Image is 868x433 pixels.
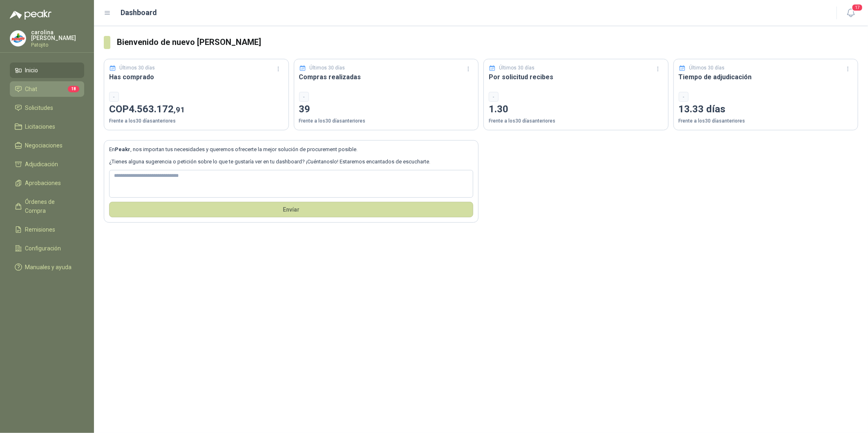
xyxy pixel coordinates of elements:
[129,103,185,115] span: 4.563.172
[679,117,853,125] p: Frente a los 30 días anteriores
[299,102,474,117] p: 39
[25,66,38,75] span: Inicio
[10,194,84,219] a: Órdenes de Compra
[115,146,130,152] b: Peakr
[10,81,84,97] a: Chat18
[25,141,63,150] span: Negociaciones
[489,92,499,102] div: -
[299,72,474,82] h3: Compras realizadas
[109,145,473,154] p: En , nos importan tus necesidades y queremos ofrecerte la mejor solución de procurement posible.
[10,241,84,256] a: Configuración
[10,259,84,275] a: Manuales y ayuda
[679,92,689,102] div: -
[31,42,84,47] p: Patojito
[299,117,474,125] p: Frente a los 30 días anteriores
[489,117,663,125] p: Frente a los 30 días anteriores
[843,6,858,20] button: 17
[689,64,725,72] p: Últimos 30 días
[499,64,535,72] p: Últimos 30 días
[109,202,473,217] button: Envíar
[10,62,84,78] a: Inicio
[120,64,155,72] p: Últimos 30 días
[109,92,119,102] div: -
[25,225,56,234] span: Remisiones
[121,7,157,18] h1: Dashboard
[25,160,58,169] span: Adjudicación
[109,102,284,117] p: COP
[68,86,79,92] span: 18
[10,222,84,237] a: Remisiones
[31,29,84,41] p: carolina [PERSON_NAME]
[25,85,38,94] span: Chat
[679,102,853,117] p: 13.33 días
[10,10,51,20] img: Logo peakr
[25,103,54,112] span: Solicitudes
[10,138,84,153] a: Negociaciones
[25,244,61,253] span: Configuración
[25,122,56,131] span: Licitaciones
[299,92,309,102] div: -
[489,72,663,82] h3: Por solicitud recibes
[10,31,26,46] img: Company Logo
[10,119,84,134] a: Licitaciones
[25,197,76,215] span: Órdenes de Compra
[109,72,284,82] h3: Has comprado
[309,64,345,72] p: Últimos 30 días
[109,117,284,125] p: Frente a los 30 días anteriores
[852,4,863,11] span: 17
[10,156,84,172] a: Adjudicación
[679,72,853,82] h3: Tiempo de adjudicación
[489,102,663,117] p: 1.30
[10,100,84,116] a: Solicitudes
[117,36,858,49] h3: Bienvenido de nuevo [PERSON_NAME]
[109,158,473,166] p: ¿Tienes alguna sugerencia o petición sobre lo que te gustaría ver en tu dashboard? ¡Cuéntanoslo! ...
[25,179,61,187] span: Aprobaciones
[174,105,185,114] span: ,91
[10,175,84,191] a: Aprobaciones
[25,263,72,272] span: Manuales y ayuda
